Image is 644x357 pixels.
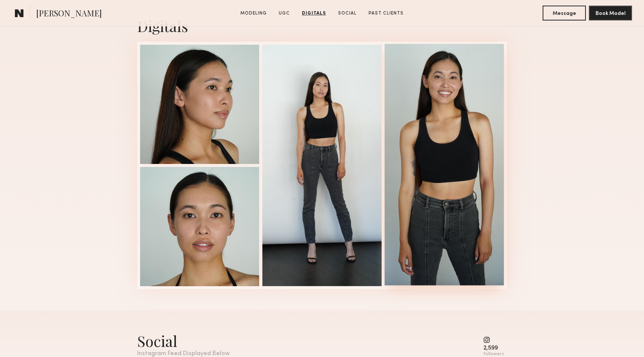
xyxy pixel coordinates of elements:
[483,351,504,357] div: followers
[483,345,504,351] div: 2,599
[589,10,632,16] a: Book Model
[543,6,586,20] button: Message
[237,10,270,17] a: Modeling
[137,351,230,357] div: Instagram Feed Displayed Below
[36,7,102,20] span: [PERSON_NAME]
[276,10,293,17] a: UGC
[335,10,360,17] a: Social
[589,6,632,20] button: Book Model
[299,10,329,17] a: Digitals
[366,10,407,17] a: Past Clients
[137,331,230,351] div: Social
